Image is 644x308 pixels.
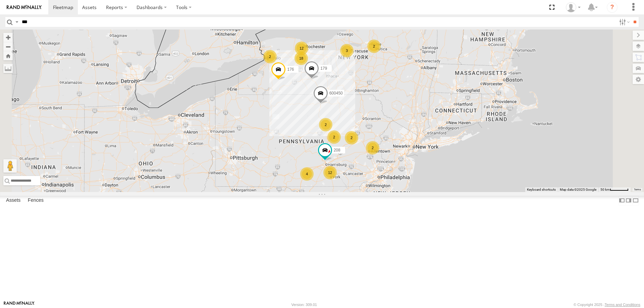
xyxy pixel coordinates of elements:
label: Map Settings [633,75,644,84]
div: 12 [323,166,337,179]
label: Search Filter Options [616,17,631,27]
i: ? [607,2,618,13]
label: Dock Summary Table to the Right [625,196,632,205]
div: 18 [294,52,308,65]
div: © Copyright 2025 - [574,303,640,307]
button: Zoom Home [3,51,13,60]
a: Terms (opens in new tab) [634,188,641,191]
div: 4 [300,167,314,181]
div: 2 [366,141,379,155]
label: Assets [3,196,24,205]
span: 208 [334,148,340,152]
span: 50 km [600,188,610,191]
img: rand-logo.svg [7,5,42,10]
span: 600450 [329,90,343,95]
label: Search Query [14,17,19,27]
label: Hide Summary Table [632,196,639,205]
button: Drag Pegman onto the map to open Street View [3,159,17,173]
button: Zoom in [3,33,13,42]
div: 3 [340,44,354,57]
span: 179 [320,66,327,70]
div: David Steen [563,2,583,12]
div: 2 [345,131,358,144]
button: Map Scale: 50 km per 52 pixels [598,187,631,192]
span: Map data ©2025 Google [560,188,596,191]
div: 2 [327,130,341,144]
label: Measure [3,64,13,73]
button: Zoom out [3,42,13,51]
div: 2 [367,40,381,53]
a: Visit our Website [4,301,35,308]
label: Dock Summary Table to the Left [619,196,625,205]
label: Fences [24,196,47,205]
div: Version: 309.01 [291,303,317,307]
div: 2 [319,118,332,131]
div: 12 [295,42,308,55]
div: 2 [263,50,277,63]
span: 176 [287,67,294,71]
button: Keyboard shortcuts [527,187,556,192]
a: Terms and Conditions [605,303,640,307]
